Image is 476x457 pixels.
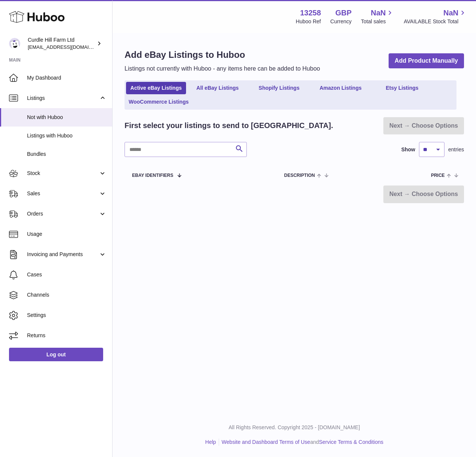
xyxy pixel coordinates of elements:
h2: First select your listings to send to [GEOGRAPHIC_DATA]. [125,121,333,131]
span: eBay Identifiers [132,173,173,178]
span: Stock [27,170,99,177]
span: Sales [27,190,99,197]
a: WooCommerce Listings [126,96,191,108]
a: Etsy Listings [372,82,432,94]
span: Invoicing and Payments [27,251,99,258]
span: NaN [371,8,386,18]
span: Total sales [361,18,394,25]
a: Active eBay Listings [126,82,186,94]
img: martinmarafko@gmail.com [9,38,20,49]
a: All eBay Listings [188,82,248,94]
h1: Add eBay Listings to Huboo [125,49,320,61]
div: Huboo Ref [296,18,321,25]
a: Add Product Manually [389,53,464,69]
div: Currency [330,18,352,25]
span: Bundles [27,151,107,158]
a: Shopify Listings [249,82,309,94]
span: [EMAIL_ADDRESS][DOMAIN_NAME] [28,44,110,50]
span: NaN [443,8,458,18]
span: My Dashboard [27,74,107,81]
a: Amazon Listings [311,82,371,94]
span: Orders [27,210,99,217]
span: entries [448,146,464,153]
strong: 13258 [300,8,321,18]
p: All Rights Reserved. Copyright 2025 - [DOMAIN_NAME] [119,424,470,431]
li: and [219,439,383,446]
span: Settings [27,312,107,319]
span: Cases [27,271,107,278]
a: Service Terms & Conditions [319,439,383,445]
span: Price [431,173,445,178]
p: Listings not currently with Huboo - any items here can be added to Huboo [125,65,320,73]
a: NaN AVAILABLE Stock Total [404,8,467,25]
span: Description [284,173,315,178]
a: NaN Total sales [361,8,394,25]
span: Usage [27,231,107,238]
a: Log out [9,348,103,361]
span: Listings [27,95,99,102]
span: AVAILABLE Stock Total [404,18,467,25]
a: Website and Dashboard Terms of Use [222,439,310,445]
div: Curdle Hill Farm Ltd [28,36,95,51]
span: Channels [27,291,107,299]
span: Returns [27,332,107,339]
span: Not with Huboo [27,114,107,121]
a: Help [205,439,216,445]
label: Show [401,146,415,153]
span: Listings with Huboo [27,132,107,139]
strong: GBP [335,8,351,18]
